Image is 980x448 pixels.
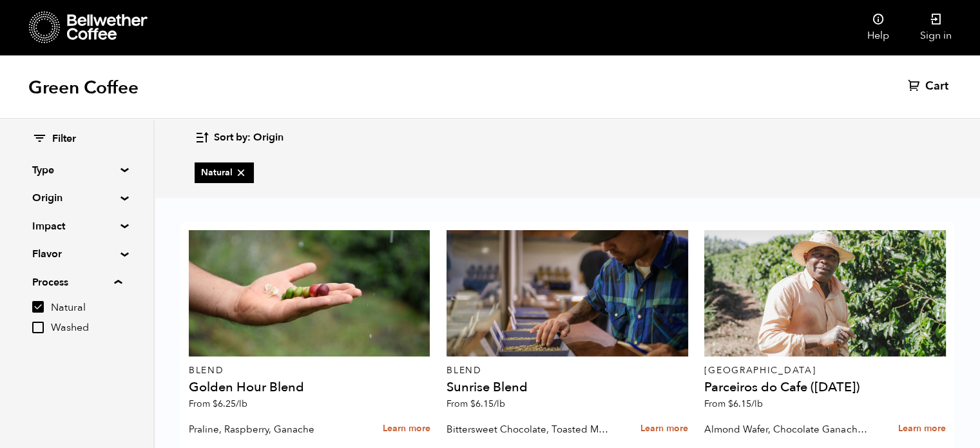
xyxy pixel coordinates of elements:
span: Washed [51,321,122,335]
a: Learn more [898,415,946,443]
h4: Golden Hour Blend [189,381,430,394]
span: /lb [751,398,763,410]
a: Cart [908,79,952,94]
span: Cart [925,79,948,94]
h1: Green Coffee [28,76,139,99]
button: Sort by: Origin [195,122,283,153]
p: Bittersweet Chocolate, Toasted Marshmallow, Candied Orange, Praline [447,420,611,439]
span: Natural [51,301,122,315]
span: From [189,398,247,410]
span: $ [470,398,476,410]
span: From [704,398,763,410]
input: Washed [32,322,44,333]
span: From [447,398,505,410]
a: Learn more [640,415,688,443]
h4: Sunrise Blend [447,381,688,394]
span: /lb [236,398,247,410]
span: /lb [494,398,505,410]
bdi: 6.25 [213,398,247,410]
summary: Origin [32,190,121,206]
p: Almond Wafer, Chocolate Ganache, Bing Cherry [704,420,869,439]
summary: Flavor [32,246,121,262]
bdi: 6.15 [728,398,763,410]
a: Learn more [382,415,430,443]
summary: Type [32,162,121,178]
span: Filter [52,132,76,146]
summary: Impact [32,219,121,234]
span: Natural [201,166,247,179]
h4: Parceiros do Cafe ([DATE]) [704,381,946,394]
p: Praline, Raspberry, Ganache [189,420,353,439]
span: Sort by: Origin [214,131,283,145]
span: $ [728,398,733,410]
summary: Process [32,275,122,290]
p: [GEOGRAPHIC_DATA] [704,366,946,375]
bdi: 6.15 [470,398,505,410]
p: Blend [447,366,688,375]
input: Natural [32,301,44,313]
p: Blend [189,366,430,375]
span: $ [213,398,218,410]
